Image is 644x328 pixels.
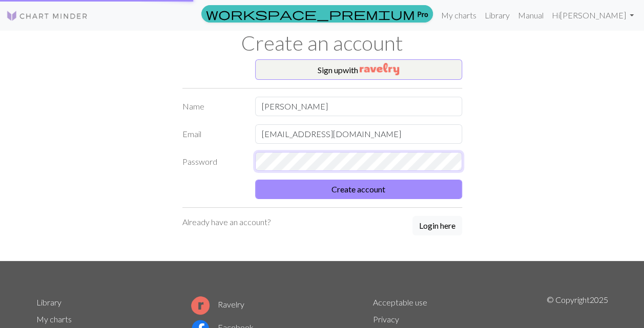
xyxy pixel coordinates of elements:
[412,216,462,236] a: Login here
[255,180,462,199] button: Create account
[176,97,250,116] label: Name
[6,10,88,22] img: Logo
[36,314,72,324] a: My charts
[360,63,399,75] img: Ravelry
[176,124,250,144] label: Email
[36,297,61,307] a: Library
[373,297,427,307] a: Acceptable use
[481,5,514,26] a: Library
[514,5,548,26] a: Manual
[255,59,462,80] button: Sign upwith
[437,5,481,26] a: My charts
[373,314,399,324] a: Privacy
[191,296,210,315] img: Ravelry logo
[182,216,271,228] p: Already have an account?
[548,5,638,26] a: Hi[PERSON_NAME]
[176,152,250,171] label: Password
[201,5,433,23] a: Pro
[412,216,462,235] button: Login here
[30,31,614,55] h1: Create an account
[191,299,244,309] a: Ravelry
[206,7,415,21] span: workspace_premium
